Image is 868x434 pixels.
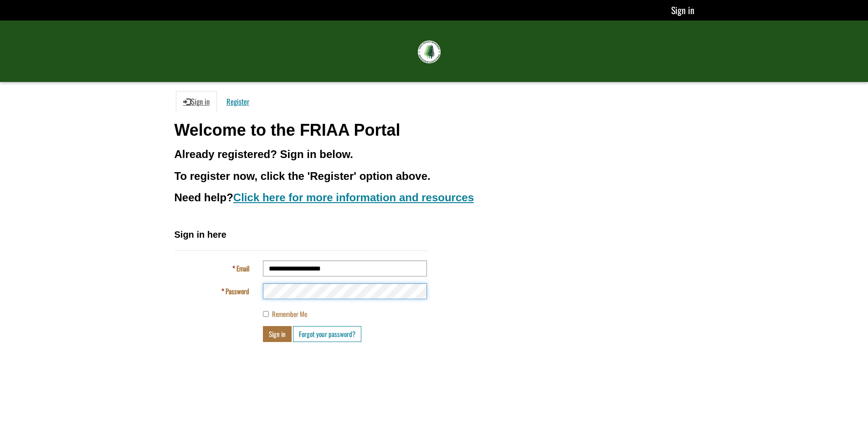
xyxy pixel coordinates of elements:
[219,91,257,112] a: Register
[263,311,269,317] input: Remember Me
[671,3,694,17] a: Sign in
[272,309,307,319] span: Remember Me
[175,121,694,139] h1: Welcome to the FRIAA Portal
[226,286,249,296] span: Password
[236,263,249,273] span: Email
[176,91,217,112] a: Sign in
[263,326,292,342] button: Sign in
[175,192,694,204] h3: Need help?
[293,326,361,342] a: Forgot your password?
[175,170,694,182] h3: To register now, click the 'Register' option above.
[175,230,226,240] span: Sign in here
[233,191,474,204] a: Click here for more information and resources
[175,148,694,160] h3: Already registered? Sign in below.
[418,41,441,63] img: FRIAA Submissions Portal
